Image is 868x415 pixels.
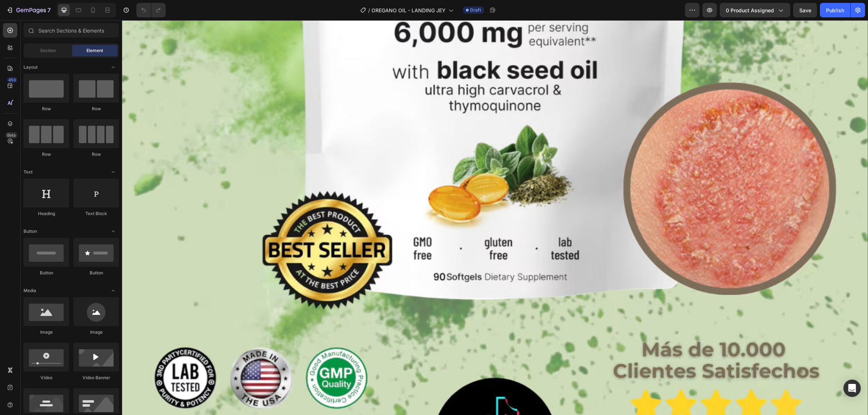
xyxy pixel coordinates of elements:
span: Layout [24,64,38,70]
div: 450 [7,77,17,83]
button: Publish [820,3,850,17]
div: Row [24,151,69,158]
div: Heading [24,210,69,217]
iframe: Design area [122,20,868,415]
button: Save [793,3,817,17]
span: Toggle open [107,166,119,178]
div: Button [73,270,119,276]
div: Row [24,106,69,112]
button: 0 product assigned [720,3,790,17]
div: Undo/Redo [136,3,166,17]
p: 7 [47,6,51,14]
div: Row [73,151,119,158]
span: Element [86,47,103,54]
div: Video Banner [73,375,119,381]
span: Section [40,47,56,54]
span: Media [24,287,36,294]
div: Row [73,106,119,112]
span: / [368,7,370,14]
span: Button [24,228,37,235]
div: Open Intercom Messenger [843,380,861,397]
span: Draft [470,7,481,13]
div: Image [73,329,119,335]
span: Toggle open [107,61,119,73]
div: Image [24,329,69,335]
span: Toggle open [107,285,119,296]
span: 0 product assigned [726,7,774,14]
div: Text Block [73,210,119,217]
button: 7 [3,3,54,17]
span: OREGANO OIL - LANDING JEY [371,7,446,14]
span: Save [799,7,811,13]
div: Beta [5,132,17,138]
span: Toggle open [107,226,119,237]
div: Video [24,375,69,381]
div: Button [24,270,69,276]
span: Text [24,169,33,175]
div: Publish [826,7,844,14]
input: Search Sections & Elements [24,23,119,38]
